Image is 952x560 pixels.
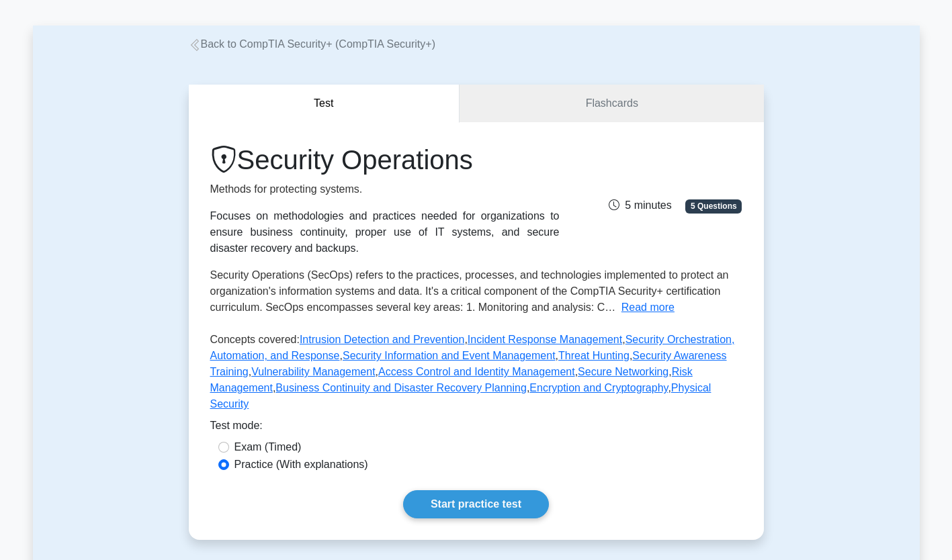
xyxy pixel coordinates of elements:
[578,366,668,377] a: Secure Networking
[210,418,742,439] div: Test mode:
[343,350,556,361] a: Security Information and Event Management
[468,334,622,345] a: Incident Response Management
[460,85,763,123] a: Flashcards
[234,439,302,455] label: Exam (Timed)
[251,366,375,377] a: Vulnerability Management
[275,382,527,393] a: Business Continuity and Disaster Recovery Planning
[558,350,630,361] a: Threat Hunting
[189,38,435,50] a: Back to CompTIA Security+ (CompTIA Security+)
[609,199,671,211] span: 5 minutes
[210,181,560,197] p: Methods for protecting systems.
[234,457,368,473] label: Practice (With explanations)
[210,366,693,393] a: Risk Management
[210,208,560,256] div: Focuses on methodologies and practices needed for organizations to ensure business continuity, pr...
[685,199,742,213] span: 5 Questions
[403,490,549,518] a: Start practice test
[378,366,575,377] a: Access Control and Identity Management
[210,144,560,176] h1: Security Operations
[621,299,675,316] button: Read more
[210,269,729,313] span: Security Operations (SecOps) refers to the practices, processes, and technologies implemented to ...
[300,334,464,345] a: Intrusion Detection and Prevention
[529,382,668,393] a: Encryption and Cryptography
[210,332,742,418] p: Concepts covered: , , , , , , , , , , , ,
[189,85,460,123] button: Test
